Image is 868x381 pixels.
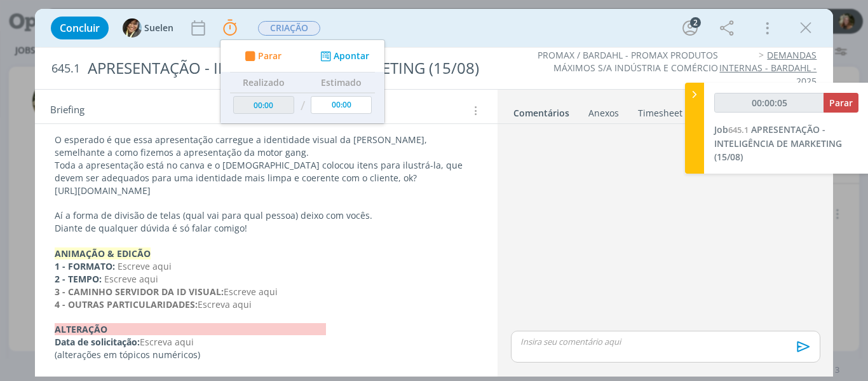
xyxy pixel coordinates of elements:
span: Briefing [50,102,85,119]
div: 2 [690,17,701,28]
a: PROMAX / BARDAHL - PROMAX PRODUTOS MÁXIMOS S/A INDÚSTRIA E COMÉRCIO [538,49,718,74]
span: Escreva aqui [198,298,252,310]
button: 2 [680,18,700,38]
button: Parar [824,93,858,113]
strong: ALTERAÇÃO [55,323,326,335]
strong: Data de solicitação: [55,336,140,348]
strong: 4 - OUTRAS PARTICULARIDADES: [55,298,198,310]
button: Concluir [51,17,109,39]
td: / [297,93,308,119]
p: O esperado é que essa apresentação carregue a identidade visual da [PERSON_NAME], semelhante a co... [55,134,478,159]
span: Concluir [60,23,100,33]
p: Toda a apresentação está no canva e o [DEMOGRAPHIC_DATA] colocou itens para ilustrá-la, que devem... [55,159,478,184]
div: APRESENTAÇÃO - INTELIGÊNCIA DE MARKETING (15/08) [83,53,492,84]
th: Estimado [308,73,375,93]
img: S [123,18,142,38]
p: Aí a forma de divisão de telas (qual vai para qual pessoa) deixo com vocês. [55,209,478,222]
span: 645.1 [728,124,749,135]
a: Comentários [513,101,570,120]
strong: 1 - FORMATO: [55,260,115,272]
p: [URL][DOMAIN_NAME] [55,184,478,197]
span: CRIAÇÃO [258,21,320,36]
span: Escreve aqui [118,260,172,272]
strong: 2 - TEMPO: [55,273,102,285]
strong: ANIMAÇÃO & EDICÃO [55,247,151,260]
div: Anexos [588,107,619,120]
p: (alterações em tópicos numéricos) [55,349,478,361]
span: APRESENTAÇÃO - INTELIGÊNCIA DE MARKETING (15/08) [714,123,842,163]
a: Job645.1APRESENTAÇÃO - INTELIGÊNCIA DE MARKETING (15/08) [714,123,842,163]
button: SSuelen [123,18,173,38]
span: 645.1 [51,62,80,76]
span: Escreve aqui [104,273,158,285]
span: Suelen [144,24,173,32]
span: Escreva aqui [140,336,194,348]
span: Parar [257,52,281,60]
button: Apontar [317,50,370,63]
button: Parar [241,50,281,63]
p: Diante de qualquer dúvida é só falar comigo! [55,222,478,235]
span: Escreve aqui [224,286,278,298]
a: Timesheet [637,101,683,120]
a: DEMANDAS INTERNAS - BARDAHL - 2025 [719,49,817,87]
strong: 3 - CAMINHO SERVIDOR DA ID VISUAL: [55,286,224,298]
th: Realizado [230,73,297,93]
button: CRIAÇÃO [257,20,321,36]
div: dialog [35,9,834,377]
span: Parar [829,97,853,109]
